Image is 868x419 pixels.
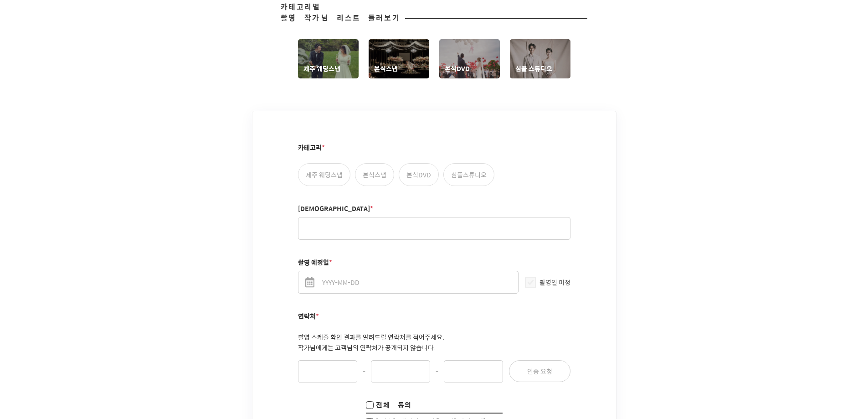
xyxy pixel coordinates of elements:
button: 인증 요청 [509,360,570,382]
span: 카테고리별 촬영 작가님 리스트 둘러보기 [281,1,401,23]
span: 홈 [29,303,34,310]
input: YYYY-MM-DD [298,271,519,294]
span: 전체 동의 [376,399,411,410]
a: 심플 스튜디오 [510,39,570,78]
p: 촬영 스케줄 확인 결과를 알려드릴 연락처를 적어주세요. 작가님에게는 고객님의 연락처가 공개되지 않습니다. [298,332,570,353]
a: 대화 [60,289,118,312]
a: 본식DVD [439,39,500,78]
label: 본식DVD [399,163,439,186]
span: - [363,367,365,377]
input: last [444,360,503,383]
input: middle [371,360,430,383]
a: 홈 [3,289,60,312]
label: [DEMOGRAPHIC_DATA] [298,204,373,213]
span: 대화 [83,303,94,310]
span: 촬영일 미정 [539,277,570,287]
span: 설정 [141,303,152,310]
label: 촬영 예정일 [298,258,332,267]
span: - [436,367,438,377]
label: 심플스튜디오 [443,163,494,186]
label: 제주 웨딩스냅 [298,163,350,186]
label: 연락처 [298,312,319,321]
a: 설정 [118,289,175,312]
label: 카테고리 [298,143,325,152]
label: 본식스냅 [355,163,394,186]
a: 본식스냅 [369,39,429,78]
a: 제주 웨딩스냅 [298,39,359,78]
